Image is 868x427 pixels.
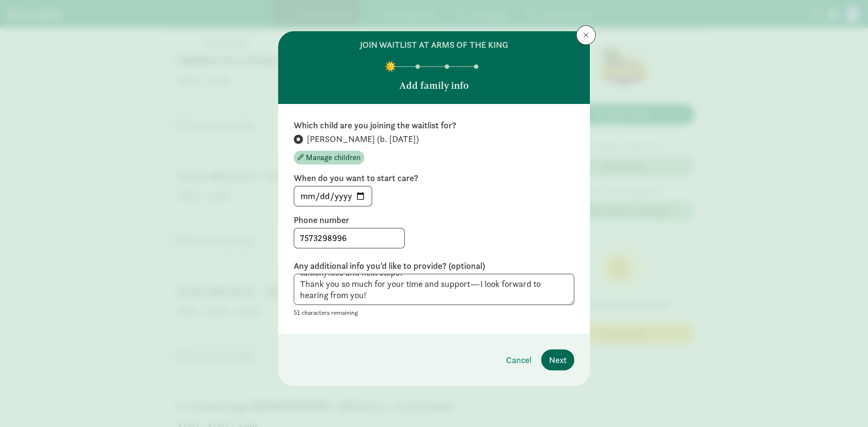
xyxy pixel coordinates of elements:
input: 5555555555 [294,228,404,248]
label: Phone number [294,214,574,226]
label: Which child are you joining the waitlist for? [294,120,574,131]
button: Cancel [498,349,539,370]
span: [PERSON_NAME] (b. [DATE]) [307,133,419,145]
button: Next [541,349,574,370]
h6: join waitlist at Arms of the King [360,39,508,51]
label: Any additional info you'd like to provide? (optional) [294,260,574,272]
button: Manage children [294,151,364,164]
span: Next [549,353,566,366]
small: 51 characters remaining [294,308,358,317]
span: Cancel [506,353,531,366]
span: Manage children [306,152,360,163]
p: Add family info [399,79,469,92]
label: When do you want to start care? [294,172,574,184]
